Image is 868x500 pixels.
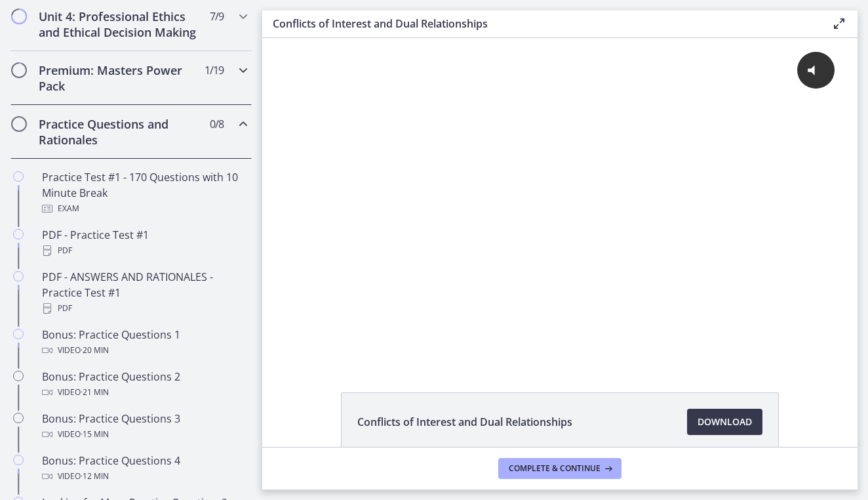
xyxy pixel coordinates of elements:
[205,62,224,78] span: 1 / 19
[42,327,247,358] div: Bonus: Practice Questions 1
[42,269,247,316] div: PDF - ANSWERS AND RATIONALES - Practice Test #1
[509,463,601,474] span: Complete & continue
[273,16,810,31] h3: Conflicts of Interest and Dual Relationships
[498,458,621,479] button: Complete & continue
[42,369,247,400] div: Bonus: Practice Questions 2
[42,169,247,217] div: Practice Test #1 - 170 Questions with 10 Minute Break
[42,201,247,217] div: Exam
[81,469,109,484] span: · 12 min
[42,243,247,259] div: PDF
[698,414,752,430] span: Download
[42,469,247,484] div: Video
[81,427,109,442] span: · 15 min
[42,301,247,316] div: PDF
[81,343,109,358] span: · 20 min
[357,414,572,430] span: Conflicts of Interest and Dual Relationships
[210,9,224,24] span: 7 / 9
[42,227,247,259] div: PDF - Practice Test #1
[42,385,247,400] div: Video
[42,343,247,358] div: Video
[687,409,762,435] a: Download
[262,38,858,362] iframe: Video Lesson
[39,62,199,94] h2: Premium: Masters Power Pack
[42,453,247,484] div: Bonus: Practice Questions 4
[42,411,247,442] div: Bonus: Practice Questions 3
[42,427,247,442] div: Video
[81,385,109,400] span: · 21 min
[210,116,224,132] span: 0 / 8
[39,116,199,148] h2: Practice Questions and Rationales
[39,9,199,40] h2: Unit 4: Professional Ethics and Ethical Decision Making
